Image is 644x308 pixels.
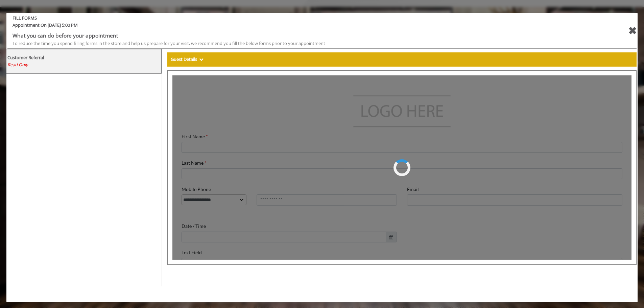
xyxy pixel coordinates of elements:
span: Read Only [7,62,28,68]
span: Show [199,56,204,62]
div: close forms [628,23,637,39]
b: Customer Referral [7,54,44,61]
iframe: formsViewWeb [167,70,637,265]
div: Guest Details Show [167,52,637,67]
span: Appointment On [DATE] 5:00 PM [7,22,583,31]
b: FILL FORMS [7,15,583,22]
div: To reduce the time you spend filling forms in the store and help us prepare for your visit, we re... [13,40,578,47]
b: Guest Details [171,56,197,62]
b: What you can do before your appointment [13,32,118,39]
